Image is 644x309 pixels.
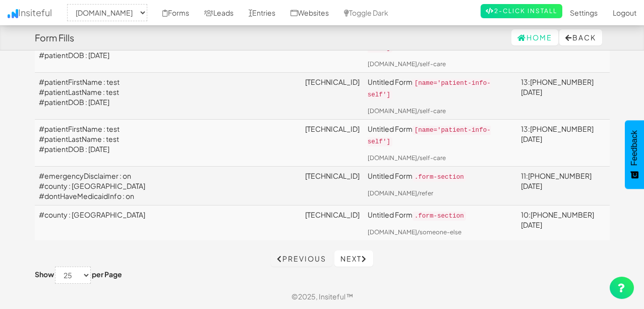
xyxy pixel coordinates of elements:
a: Previous [271,250,332,267]
a: [TECHNICAL_ID] [305,171,360,180]
code: .form-section [413,173,466,182]
a: [DOMAIN_NAME]/self-care [368,154,446,162]
a: [TECHNICAL_ID] [305,124,360,133]
button: Back [559,29,602,45]
code: .form-section [413,212,466,221]
td: #emergencyDisclaimer : on #county : [GEOGRAPHIC_DATA] #dontHaveMedicaidInfo : on [35,166,301,205]
p: Untitled Form [368,124,513,147]
a: Home [511,29,558,45]
h4: Form Fills [35,33,74,43]
a: [TECHNICAL_ID] [305,210,360,219]
a: Next [334,250,373,267]
button: Feedback - Show survey [625,120,644,189]
td: 10:[PHONE_NUMBER][DATE] [517,205,610,240]
a: [DOMAIN_NAME]/refer [368,189,433,197]
td: 13:[PHONE_NUMBER][DATE] [517,119,610,166]
a: [DOMAIN_NAME]/self-care [368,60,446,68]
p: Untitled Form [368,77,513,100]
a: [TECHNICAL_ID] [305,77,360,86]
code: [name='patient-info-self'] [368,79,491,99]
code: [name='patient-info-self'] [368,126,491,146]
span: Feedback [630,130,639,166]
p: Untitled Form [368,171,513,182]
p: Untitled Form [368,210,513,221]
label: Show [35,269,54,279]
td: #patientFirstName : test #patientLastName : test #patientDOB : [DATE] [35,72,301,119]
a: [DOMAIN_NAME]/someone-else [368,228,461,236]
td: 11:[PHONE_NUMBER][DATE] [517,166,610,205]
td: 13:[PHONE_NUMBER][DATE] [517,72,610,119]
code: [name='patient-info-self'] [368,32,491,53]
td: #patientFirstName : test #patientLastName : test #patientDOB : [DATE] [35,119,301,166]
label: per Page [92,269,122,279]
td: #county : [GEOGRAPHIC_DATA] [35,205,301,240]
img: icon.png [8,9,18,18]
a: 2-Click Install [481,4,562,18]
a: [DOMAIN_NAME]/self-care [368,107,446,115]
